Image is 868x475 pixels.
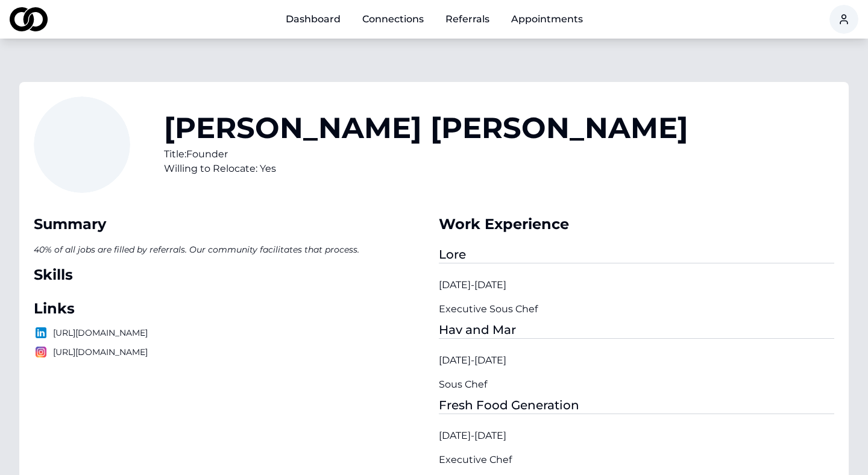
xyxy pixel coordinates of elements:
div: [DATE] - [DATE] [439,278,834,292]
div: Hav and Mar [439,321,834,339]
p: [URL][DOMAIN_NAME] [34,326,429,340]
div: Lore [439,246,834,263]
div: [DATE] - [DATE] [439,429,834,443]
div: Links [34,299,429,318]
a: Dashboard [276,7,350,31]
div: Skills [34,265,429,285]
div: Fresh Food Generation [439,397,834,414]
div: Executive Chef [439,453,834,467]
img: logo [34,326,48,340]
a: Appointments [502,7,593,31]
nav: Main [276,7,593,31]
div: [DATE] - [DATE] [439,353,834,368]
img: logo [34,345,48,359]
h1: [PERSON_NAME] [PERSON_NAME] [164,113,688,142]
div: Sous Chef [439,377,834,392]
a: Referrals [436,7,499,31]
p: 40% of all jobs are filled by referrals. Our community facilitates that process. [34,241,429,258]
div: Title: Founder [164,147,688,162]
a: Connections [353,7,433,31]
div: Summary [34,215,429,234]
div: Executive Sous Chef [439,302,834,316]
div: Willing to Relocate: Yes [164,162,688,176]
p: [URL][DOMAIN_NAME] [34,345,429,359]
img: logo [10,7,48,31]
div: Work Experience [439,215,834,234]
